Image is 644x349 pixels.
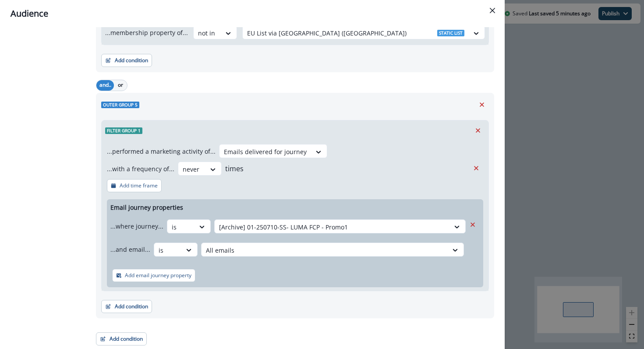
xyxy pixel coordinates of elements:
span: Outer group 5 [101,102,139,108]
button: Remove [471,124,485,137]
button: Add condition [101,54,152,67]
p: times [225,163,244,174]
button: Remove [475,98,489,111]
p: ...where journey... [110,222,163,231]
button: Add email journey property [112,269,195,282]
div: Audience [11,7,494,20]
button: Add time frame [107,179,162,192]
p: ...and email... [110,245,150,254]
button: Remove [466,218,480,231]
p: Email journey properties [110,203,183,212]
button: Close [485,4,499,18]
p: ...with a frequency of... [107,164,174,173]
button: or [114,80,127,91]
p: ...performed a marketing activity of... [107,147,216,156]
button: Add condition [96,332,147,345]
button: Add condition [101,300,152,313]
button: and.. [96,80,114,91]
button: Remove [469,162,483,175]
p: Add email journey property [125,272,191,278]
p: Add time frame [120,183,158,189]
p: ...membership property of... [105,28,188,37]
span: Filter group 1 [105,127,142,134]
